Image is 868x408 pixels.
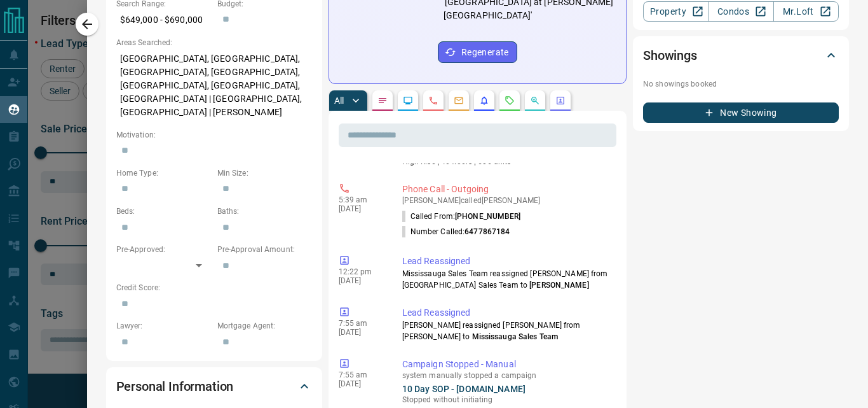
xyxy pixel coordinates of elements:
span: 6477867184 [465,227,510,236]
p: Baths: [217,206,312,217]
p: [DATE] [339,276,383,285]
h2: Showings [643,45,697,66]
p: 5:39 am [339,195,383,204]
p: Beds: [116,206,211,217]
p: Min Size: [217,167,312,179]
p: [DATE] [339,328,383,337]
p: Areas Searched: [116,37,312,48]
span: Mississauga Sales Team [472,332,558,341]
p: Lead Reassigned [402,306,611,320]
p: No showings booked [643,78,839,90]
p: Mortgage Agent: [217,320,312,332]
p: Campaign Stopped - Manual [402,358,611,371]
p: [PERSON_NAME] called [PERSON_NAME] [402,196,611,205]
a: Mr.Loft [773,1,839,22]
a: Property [643,1,709,22]
p: Home Type: [116,167,211,179]
p: [PERSON_NAME] reassigned [PERSON_NAME] from [PERSON_NAME] to [402,320,611,342]
p: [DATE] [339,204,383,213]
p: 12:22 pm [339,267,383,276]
p: Called From: [402,211,521,222]
p: $649,000 - $690,000 [116,10,211,31]
button: Regenerate [438,41,517,63]
p: Pre-Approved: [116,244,211,255]
p: Number Called: [402,226,510,237]
svg: Listing Alerts [479,95,489,106]
span: [PERSON_NAME] [529,281,588,290]
p: Stopped without initiating [402,394,611,405]
svg: Lead Browsing Activity [403,95,413,106]
p: system manually stopped a campaign [402,371,611,380]
p: Lead Reassigned [402,255,611,268]
div: Showings [643,40,839,71]
p: [DATE] [339,379,383,388]
p: Credit Score: [116,282,312,293]
p: 7:55 am [339,319,383,328]
p: 7:55 am [339,370,383,379]
p: Motivation: [116,129,312,141]
svg: Notes [377,95,388,106]
a: 10 Day SOP - [DOMAIN_NAME] [402,384,526,394]
svg: Emails [454,95,464,106]
p: All [334,96,344,105]
p: Mississauga Sales Team reassigned [PERSON_NAME] from [GEOGRAPHIC_DATA] Sales Team to [402,268,611,291]
div: Personal Information [116,371,312,402]
p: Pre-Approval Amount: [217,244,312,255]
p: Lawyer: [116,320,211,332]
svg: Agent Actions [555,95,566,106]
p: Phone Call - Outgoing [402,183,611,196]
h2: Personal Information [116,376,234,397]
p: [GEOGRAPHIC_DATA], [GEOGRAPHIC_DATA], [GEOGRAPHIC_DATA], [GEOGRAPHIC_DATA], [GEOGRAPHIC_DATA], [G... [116,48,312,123]
svg: Opportunities [530,95,540,106]
svg: Requests [505,95,515,106]
a: Condos [708,1,773,22]
span: [PHONE_NUMBER] [455,212,521,221]
button: New Showing [643,102,839,123]
svg: Calls [428,95,438,106]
